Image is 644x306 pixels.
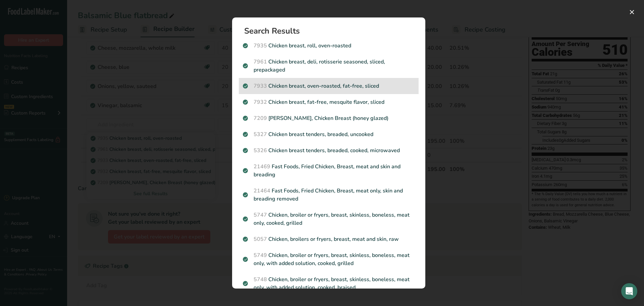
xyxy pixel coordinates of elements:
[254,163,270,170] span: 21469
[243,82,415,90] p: Chicken breast, oven-roasted, fat-free, sliced
[243,163,415,179] p: Fast Foods, Fried Chicken, Breast, meat and skin and breading
[254,42,267,49] span: 7935
[244,27,419,35] h1: Search Results
[254,98,267,106] span: 7932
[254,58,267,65] span: 7961
[243,114,415,122] p: [PERSON_NAME], Chicken Breast (honey glazed)
[243,42,415,50] p: Chicken breast, roll, oven-roasted
[254,252,267,259] span: 5749
[243,130,415,138] p: Chicken breast tenders, breaded, uncooked
[254,82,267,90] span: 7933
[243,235,415,243] p: Chicken, broilers or fryers, breast, meat and skin, raw
[243,187,415,203] p: Fast Foods, Fried Chicken, Breast, meat only, skin and breading removed
[621,283,637,299] div: Open Intercom Messenger
[254,276,267,283] span: 5748
[243,211,415,227] p: Chicken, broiler or fryers, breast, skinless, boneless, meat only, cooked, grilled
[254,211,267,219] span: 5747
[254,115,267,122] span: 7209
[243,58,415,74] p: Chicken breast, deli, rotisserie seasoned, sliced, prepackaged
[254,187,270,194] span: 21464
[243,98,415,106] p: Chicken breast, fat-free, mesquite flavor, sliced
[254,131,267,138] span: 5327
[243,251,415,267] p: Chicken, broiler or fryers, breast, skinless, boneless, meat only, with added solution, cooked, g...
[243,146,415,155] p: Chicken breast tenders, breaded, cooked, microwaved
[254,235,267,243] span: 5057
[254,147,267,154] span: 5326
[243,275,415,292] p: Chicken, broiler or fryers, breast, skinless, boneless, meat only, with added solution, cooked, b...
